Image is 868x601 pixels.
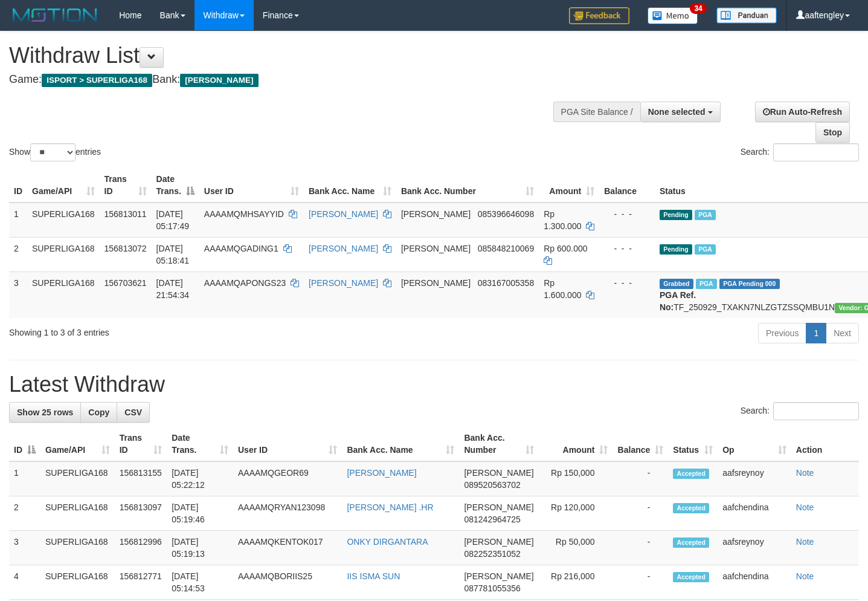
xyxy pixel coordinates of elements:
span: [PERSON_NAME] [401,209,471,219]
span: ISPORT > SUPERLIGA168 [42,74,152,87]
a: Note [796,468,814,478]
th: Trans ID: activate to sort column ascending [100,168,152,203]
a: Note [796,502,814,512]
th: Balance: activate to sort column ascending [612,427,668,461]
button: None selected [640,102,721,122]
span: Rp 1.600.000 [544,278,581,300]
th: Game/API: activate to sort column ascending [27,168,100,203]
a: [PERSON_NAME] [309,244,378,253]
a: Next [826,323,859,343]
td: SUPERLIGA168 [40,565,115,600]
th: Date Trans.: activate to sort column ascending [167,427,233,461]
td: SUPERLIGA168 [27,203,100,238]
td: 2 [9,237,27,271]
label: Search: [741,402,859,420]
td: SUPERLIGA168 [27,271,100,318]
a: ONKY DIRGANTARA [347,537,428,547]
th: Bank Acc. Name: activate to sort column ascending [342,427,459,461]
span: Copy 089520563702 to clipboard [464,480,520,490]
span: Marked by aafchhiseyha [696,279,717,289]
td: SUPERLIGA168 [40,531,115,565]
span: Copy 085396646098 to clipboard [478,209,534,219]
td: aafchendina [718,496,791,531]
td: 156812771 [115,565,167,600]
span: Copy [88,408,109,417]
td: SUPERLIGA168 [40,461,115,496]
th: Balance [599,168,655,203]
span: Copy 085848210069 to clipboard [478,244,534,253]
th: Bank Acc. Name: activate to sort column ascending [304,168,396,203]
span: Rp 600.000 [544,244,587,253]
td: Rp 150,000 [539,461,613,496]
a: CSV [117,402,150,423]
span: [PERSON_NAME] [401,278,471,288]
span: Show 25 rows [17,408,73,417]
td: aafsreynoy [718,531,791,565]
th: Op: activate to sort column ascending [718,427,791,461]
span: CSV [124,408,142,417]
span: Copy 087781055356 to clipboard [464,583,520,593]
span: [PERSON_NAME] [464,571,533,581]
span: Copy 083167005358 to clipboard [478,278,534,288]
span: Copy 082252351052 to clipboard [464,549,520,559]
td: - [612,531,668,565]
td: 156813155 [115,461,167,496]
span: Accepted [673,469,709,479]
a: Stop [815,122,850,143]
td: 4 [9,565,40,600]
div: - - - [604,208,650,220]
div: - - - [604,277,650,289]
span: Marked by aafandaneth [695,210,716,220]
td: 1 [9,461,40,496]
th: ID [9,168,27,203]
a: Note [796,537,814,547]
label: Show entries [9,143,101,161]
a: Run Auto-Refresh [755,102,850,122]
span: [PERSON_NAME] [464,537,533,547]
a: Show 25 rows [9,402,81,423]
td: AAAAMQGEOR69 [233,461,342,496]
span: 34 [690,3,706,14]
span: AAAAMQMHSAYYID [204,209,284,219]
input: Search: [773,143,859,161]
span: Pending [660,210,692,220]
th: Status: activate to sort column ascending [668,427,718,461]
span: [DATE] 05:17:49 [156,209,190,231]
span: [DATE] 21:54:34 [156,278,190,300]
h1: Latest Withdraw [9,372,859,397]
span: 156703621 [104,278,147,288]
td: SUPERLIGA168 [27,237,100,271]
th: User ID: activate to sort column ascending [233,427,342,461]
img: MOTION_logo.png [9,6,101,24]
span: [PERSON_NAME] [464,468,533,478]
span: Accepted [673,538,709,548]
td: [DATE] 05:22:12 [167,461,233,496]
img: Button%20Memo.svg [648,7,698,24]
h4: Game: Bank: [9,74,567,86]
a: [PERSON_NAME] .HR [347,502,433,512]
b: PGA Ref. No: [660,290,696,312]
span: AAAAMQAPONGS23 [204,278,286,288]
td: [DATE] 05:14:53 [167,565,233,600]
a: IIS ISMA SUN [347,571,400,581]
select: Showentries [30,143,76,161]
td: aafsreynoy [718,461,791,496]
span: 156813072 [104,244,147,253]
label: Search: [741,143,859,161]
span: Rp 1.300.000 [544,209,581,231]
td: aafchendina [718,565,791,600]
a: Copy [80,402,117,423]
div: - - - [604,242,650,255]
img: Feedback.jpg [569,7,629,24]
td: Rp 120,000 [539,496,613,531]
span: Copy 081242964725 to clipboard [464,515,520,524]
td: 3 [9,271,27,318]
a: 1 [806,323,826,343]
span: 156813011 [104,209,147,219]
span: Marked by aafandaneth [695,244,716,255]
td: 1 [9,203,27,238]
a: [PERSON_NAME] [309,278,378,288]
span: PGA Pending [719,279,780,289]
td: Rp 50,000 [539,531,613,565]
td: SUPERLIGA168 [40,496,115,531]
